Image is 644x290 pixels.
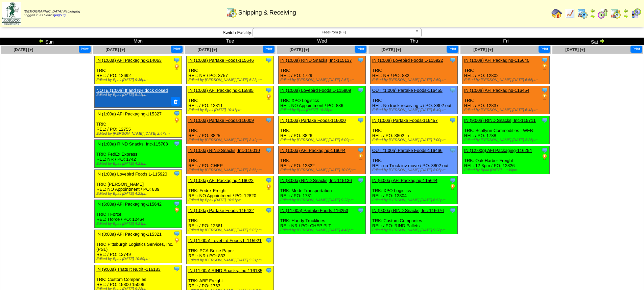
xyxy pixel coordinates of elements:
img: Tooltip [265,87,272,94]
button: Print [539,46,550,53]
button: Print [355,46,366,53]
div: Edited by [PERSON_NAME] [DATE] 8:42pm [188,138,273,142]
img: calendarinout.gif [226,7,237,18]
div: Edited by [PERSON_NAME] [DATE] 8:25pm [464,138,549,142]
div: TRK: FedEx Express REL: NR / PO: 1742 [95,139,182,167]
img: PO [357,154,364,160]
div: TRK: REL: / PO: 1729 [279,56,366,84]
span: Logged in as Sdavis [24,10,80,17]
span: Shipping & Receiving [238,9,296,16]
div: TRK: Handy Trucklines REL: NR / PO: CHEP PLT [279,206,366,234]
a: NOTE (1:00a) ff and NR dock closed [96,88,168,93]
div: TRK: [PERSON_NAME] REL: NO Appointment / PO: 839 [95,169,182,197]
div: TRK: Oak Harbor Freight REL: 12-3pm / PO: 12826 [462,146,550,174]
a: IN (12:00p) AFI Packaging-116254 [464,148,532,153]
img: Tooltip [541,87,548,94]
img: arrowright.gif [623,14,628,19]
div: Edited by Bpali [DATE] 10:41pm [188,108,273,112]
a: IN (6:00a) AFI Packaging-115644 [372,178,437,183]
img: PO [541,63,548,70]
img: calendarcustomer.gif [630,8,641,19]
a: IN (1:00a) Lovebird Foods L-115922 [372,58,443,63]
button: Print [447,46,458,53]
a: IN (1:00a) Partake Foods-116000 [280,118,346,123]
a: [DATE] [+] [289,47,309,52]
div: Edited by Bpali [DATE] 11:30pm [464,168,549,172]
div: Edited by [PERSON_NAME] [DATE] 9:28pm [280,198,365,202]
img: Tooltip [173,200,180,207]
a: IN (11:00a) RIND Snacks, Inc-116185 [188,268,262,273]
img: Tooltip [265,117,272,124]
span: [DATE] [+] [565,47,585,52]
img: Tooltip [449,207,456,214]
div: Edited by Bpali [DATE] 10:28pm [280,108,365,112]
a: IN (1:00a) Partake Foods-116009 [188,118,254,123]
a: IN (1:00a) Partake Foods-116457 [372,118,438,123]
a: IN (9:00a) RIND Snacks, Inc-116076 [372,208,444,213]
a: (logout) [54,14,66,17]
div: Edited by [PERSON_NAME] [DATE] 6:55pm [464,78,549,82]
div: Edited by [PERSON_NAME] [DATE] 8:05pm [372,168,457,172]
button: Print [263,46,275,53]
div: TRK: Pittsburgh Logistics Services, Inc. (PSL) REL: / PO: 12749 [95,230,182,263]
div: TRK: REL: / PO: 12811 [187,86,274,114]
div: Edited by [PERSON_NAME] [DATE] 7:00pm [372,138,457,142]
div: Edited by [PERSON_NAME] [DATE] 5:05pm [188,228,273,232]
td: Tue [184,38,276,45]
img: arrowleft.gif [623,8,628,14]
a: IN (1:00a) Lovebird Foods L-115909 [280,88,351,93]
div: Edited by [PERSON_NAME] [DATE] 6:49pm [372,108,457,112]
div: TRK: REL: NR / PO: 832 [371,56,458,84]
div: Edited by [PERSON_NAME] [DATE] 5:09pm [280,138,365,142]
span: [DATE] [+] [14,47,33,52]
img: PO [173,237,180,244]
a: IN (1:00a) AFI Packaging-116454 [464,88,529,93]
button: Print [630,46,642,53]
img: home.gif [551,8,562,19]
img: Tooltip [357,57,364,63]
div: TRK: TForce REL: Tforce / PO: 12464 [95,200,182,228]
img: Tooltip [449,117,456,124]
img: Tooltip [173,230,180,237]
div: TRK: Custom Companies REL: / PO: RIND Pallets [371,206,458,234]
a: IN (11:00a) Partake Foods-116253 [280,208,348,213]
img: arrowright.gif [590,14,595,19]
span: FreeFrom (FF) [256,28,412,36]
a: IN (8:00a) AFI Packaging-115321 [96,232,162,237]
div: Edited by [PERSON_NAME] [DATE] 4:46pm [280,228,365,232]
a: IN (9:00a) Thats It Nutriti-116183 [96,267,161,272]
img: Tooltip [449,57,456,63]
a: IN (1:00a) RIND Snacks, Inc-115137 [280,58,352,63]
img: Tooltip [357,177,364,184]
a: IN (1:00a) AFI Packaging-114063 [96,58,162,63]
a: IN (1:00a) Partake Foods-115646 [188,58,254,63]
a: [DATE] [+] [381,47,401,52]
div: TRK: REL: / PO: 3802 in [371,116,458,144]
img: Tooltip [541,57,548,63]
div: TRK: REL: / PO: 12802 [462,56,550,84]
img: Tooltip [173,265,180,272]
div: TRK: Fedex Freight REL: NO Appointment / PO: 12820 [187,176,274,204]
img: Tooltip [541,117,548,124]
div: Edited by [PERSON_NAME] [DATE] 2:57pm [280,78,365,82]
a: IN (9:00a) RIND Snacks, Inc-115711 [464,118,536,123]
a: IN (1:00a) Partake Foods-116432 [188,208,254,213]
button: Print [79,46,91,53]
div: Edited by Bpali [DATE] 4:23pm [96,192,182,196]
div: Edited by Bpali [DATE] 10:59pm [96,257,182,261]
img: arrowright.gif [599,38,605,44]
a: [DATE] [+] [105,47,125,52]
img: Tooltip [449,177,456,184]
a: OUT (1:00a) Partake Foods-116466 [372,148,443,153]
div: TRK: REL: / PO: CHEP [187,146,274,174]
div: Edited by Bpali [DATE] 4:23pm [96,162,182,166]
img: arrowleft.gif [39,38,44,44]
a: IN (1:00a) AFI Packaging-116022 [188,178,254,183]
a: [DATE] [+] [473,47,493,52]
div: Edited by Bpali [DATE] 4:24pm [96,222,182,226]
img: Tooltip [357,117,364,124]
img: PO [541,94,548,100]
img: Tooltip [449,87,456,94]
td: Thu [368,38,460,45]
a: IN (1:00a) AFI Packaging-115885 [188,88,254,93]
